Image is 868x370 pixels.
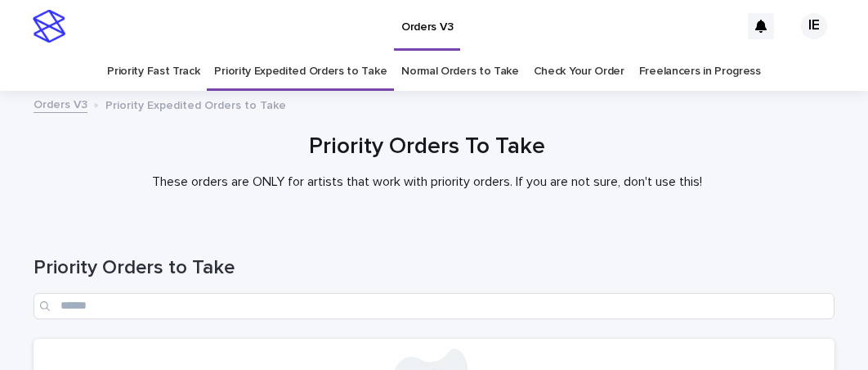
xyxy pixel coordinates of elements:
input: Search [34,293,834,319]
h1: Priority Orders To Take [27,133,828,161]
a: Priority Expedited Orders to Take [214,52,387,91]
a: Check Your Order [534,52,624,91]
a: Orders V3 [34,94,87,113]
a: Freelancers in Progress [639,52,761,91]
p: These orders are ONLY for artists that work with priority orders. If you are not sure, don't use ... [101,174,754,190]
img: stacker-logo-s-only.png [33,10,65,43]
a: Normal Orders to Take [401,52,519,91]
a: Priority Fast Track [107,52,199,91]
p: Priority Expedited Orders to Take [105,95,286,113]
div: IE [801,13,827,39]
h1: Priority Orders to Take [34,256,834,280]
